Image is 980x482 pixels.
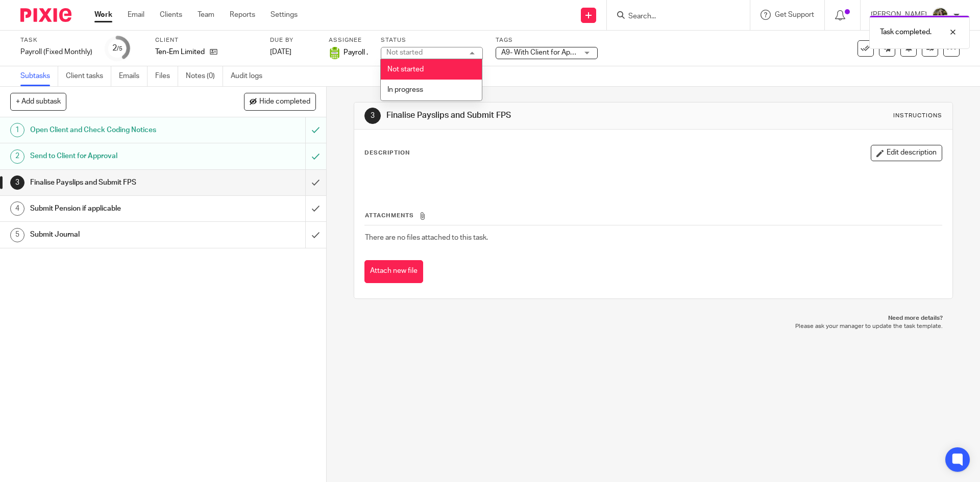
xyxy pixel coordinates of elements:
[329,47,341,59] img: 1000002144.png
[932,7,948,23] img: ACCOUNTING4EVERYTHING-13.jpg
[30,148,207,164] h1: Send to Client for Approval
[344,47,368,58] span: Payroll .
[381,36,483,44] label: Status
[893,112,942,120] div: Instructions
[259,98,310,106] span: Hide completed
[30,227,207,242] h1: Submit Journal
[20,66,58,86] a: Subtasks
[20,47,92,57] div: Payroll (Fixed Monthly)
[244,93,316,110] button: Hide completed
[386,110,675,121] h1: Finalise Payslips and Submit FPS
[10,123,24,137] div: 1
[386,49,423,56] div: Not started
[271,10,298,20] a: Settings
[155,36,257,44] label: Client
[94,10,112,20] a: Work
[10,201,24,216] div: 4
[501,49,611,56] span: A9- With Client for Approval (Draft)
[155,47,205,57] p: Ten-Em Limited
[10,149,24,164] div: 2
[270,36,316,44] label: Due by
[186,66,223,86] a: Notes (0)
[30,201,207,216] h1: Submit Pension if applicable
[365,213,414,218] span: Attachments
[10,228,24,242] div: 5
[10,93,66,110] button: + Add subtask
[30,175,207,190] h1: Finalise Payslips and Submit FPS
[66,66,111,86] a: Client tasks
[364,260,423,283] button: Attach new file
[30,122,207,138] h1: Open Client and Check Coding Notices
[20,8,71,22] img: Pixie
[880,27,932,37] p: Task completed.
[387,66,424,73] span: Not started
[329,36,368,44] label: Assignee
[231,66,270,86] a: Audit logs
[871,145,942,161] button: Edit description
[387,86,423,93] span: In progress
[364,322,942,331] p: Please ask your manager to update the task template.
[364,108,381,124] div: 3
[10,175,24,190] div: 3
[364,314,942,322] p: Need more details?
[117,46,122,52] small: /5
[364,149,410,157] p: Description
[160,10,182,20] a: Clients
[119,66,148,86] a: Emails
[270,48,291,56] span: [DATE]
[112,42,122,54] div: 2
[20,36,92,44] label: Task
[365,234,488,241] span: There are no files attached to this task.
[198,10,214,20] a: Team
[155,66,178,86] a: Files
[128,10,144,20] a: Email
[230,10,255,20] a: Reports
